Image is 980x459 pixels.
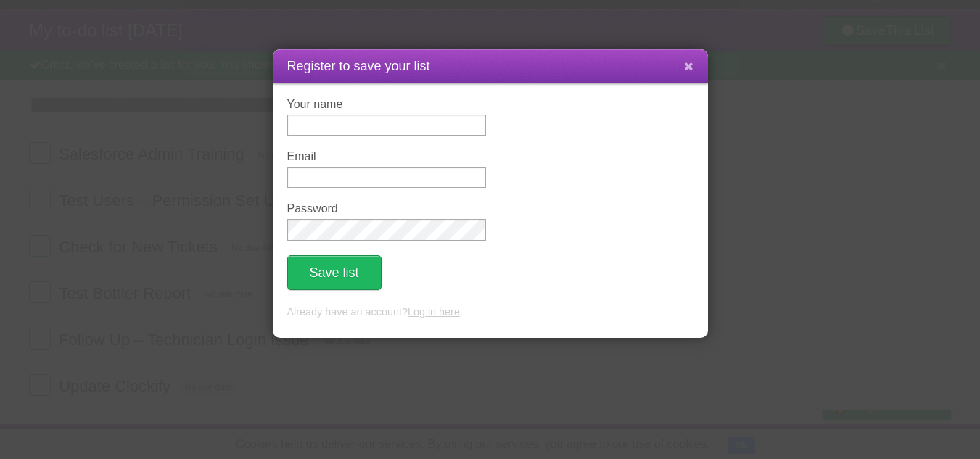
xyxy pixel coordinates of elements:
label: Email [287,150,486,163]
h1: Register to save your list [287,57,693,76]
label: Password [287,202,486,215]
label: Your name [287,98,486,111]
a: Log in here [408,306,460,318]
button: Save list [287,255,382,290]
p: Already have an account? . [287,305,693,321]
